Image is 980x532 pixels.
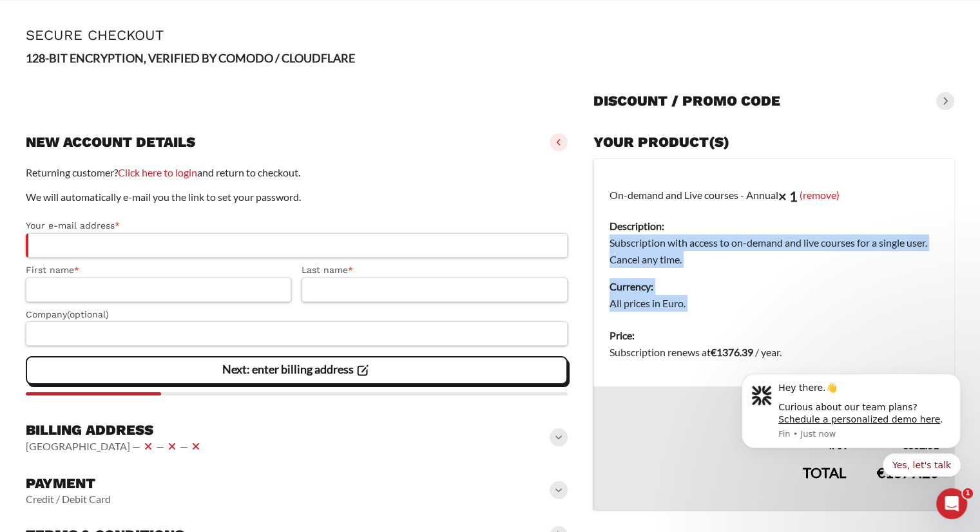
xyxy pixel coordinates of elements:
[610,218,939,234] dt: Description:
[26,307,568,322] label: Company
[26,133,195,151] h3: New account details
[593,386,861,429] th: Subtotal
[593,429,861,453] th: Tax
[755,346,780,358] span: / year
[711,346,753,358] bdi: 1376.39
[26,263,291,278] label: First name
[778,187,798,205] strong: × 1
[26,421,204,439] h3: Billing address
[610,295,939,312] dd: All prices in Euro.
[593,453,861,510] th: Total
[26,164,568,181] p: Returning customer? and return to checkout.
[610,327,939,344] dt: Price:
[26,51,355,65] strong: 128-BIT ENCRYPTION, VERIFIED BY COMODO / CLOUDFLARE
[722,358,980,526] iframe: Intercom notifications message
[26,493,111,506] vaadin-horizontal-layout: Credit / Debit Card
[593,92,780,110] h3: Discount / promo code
[67,309,109,319] span: (optional)
[936,488,967,519] iframe: Intercom live chat
[26,189,568,205] p: We will automatically e-mail you the link to set your password.
[118,166,197,178] a: Click here to login
[711,346,716,358] span: €
[26,475,111,493] h3: Payment
[610,278,939,295] dt: Currency:
[26,356,568,385] vaadin-button: Next: enter billing address
[800,188,840,200] a: (remove)
[610,346,782,358] span: Subscription renews at .
[593,159,954,320] td: On-demand and Live courses - Annual
[26,27,954,43] h1: Secure Checkout
[302,263,567,278] label: Last name
[26,439,204,454] vaadin-horizontal-layout: [GEOGRAPHIC_DATA] — — —
[963,488,973,499] span: 1
[610,234,939,268] dd: Subscription with access to on-demand and live courses for a single user. Cancel any time.
[26,218,568,233] label: Your e-mail address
